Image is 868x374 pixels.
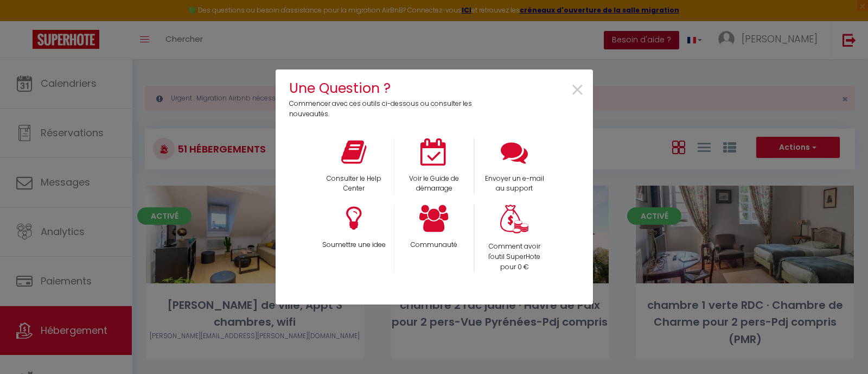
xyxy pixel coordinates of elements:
[289,99,480,119] p: Commencer avec ces outils ci-dessous ou consulter les nouveautés.
[570,73,585,107] span: ×
[9,4,41,37] button: Ouvrir le widget de chat LiveChat
[570,78,585,103] button: Close
[401,174,467,194] p: Voir le Guide de démarrage
[482,174,547,194] p: Envoyer un e-mail au support
[482,242,547,272] p: Comment avoir l'outil SuperHote pour 0 €
[289,78,480,99] h4: Une Question ?
[500,205,528,233] img: Money bag
[822,325,860,366] iframe: Chat
[321,174,387,194] p: Consulter le Help Center
[401,240,467,250] p: Communauté
[321,240,387,250] p: Soumettre une idee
